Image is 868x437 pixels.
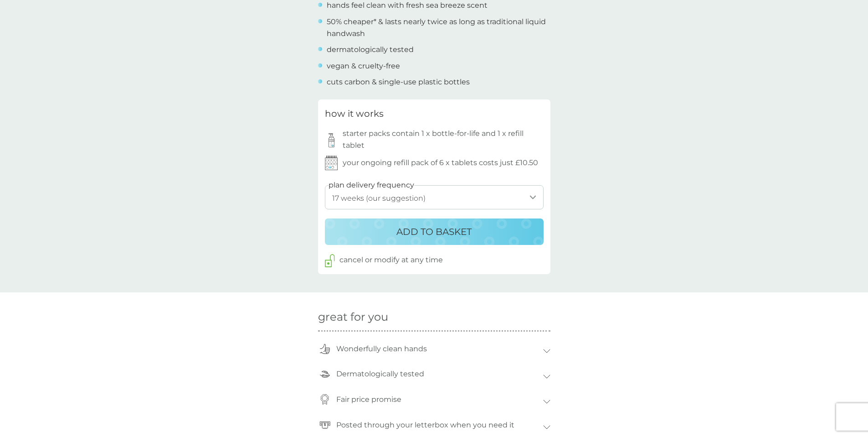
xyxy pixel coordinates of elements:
[319,420,330,430] img: letterbox-icon.svg
[339,254,443,266] p: cancel or modify at any time
[327,60,400,72] p: vegan & cruelty-free
[396,224,472,239] p: ADD TO BASKET
[343,128,544,151] p: starter packs contain 1 x bottle-for-life and 1 x refill tablet
[319,394,330,405] img: coin-icon.svg
[327,16,550,39] p: 50% cheaper* & lasts nearly twice as long as traditional liquid handwash
[320,369,330,380] img: sensitive-dermo-tested-icon.svg
[325,106,384,121] h3: how it works
[329,179,414,191] label: plan delivery frequency
[327,44,414,56] p: dermatologically tested
[320,344,330,354] img: thumbs-up-icon.svg
[327,76,470,88] p: cuts carbon & single-use plastic bottles
[343,157,538,169] p: your ongoing refill pack of 6 x tablets costs just £10.50
[325,218,544,245] button: ADD TO BASKET
[318,311,550,324] h2: great for you
[332,389,406,410] p: Fair price promise
[332,338,431,359] p: Wonderfully clean hands
[332,415,519,436] p: Posted through your letterbox when you need it
[332,364,429,385] p: Dermatologically tested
